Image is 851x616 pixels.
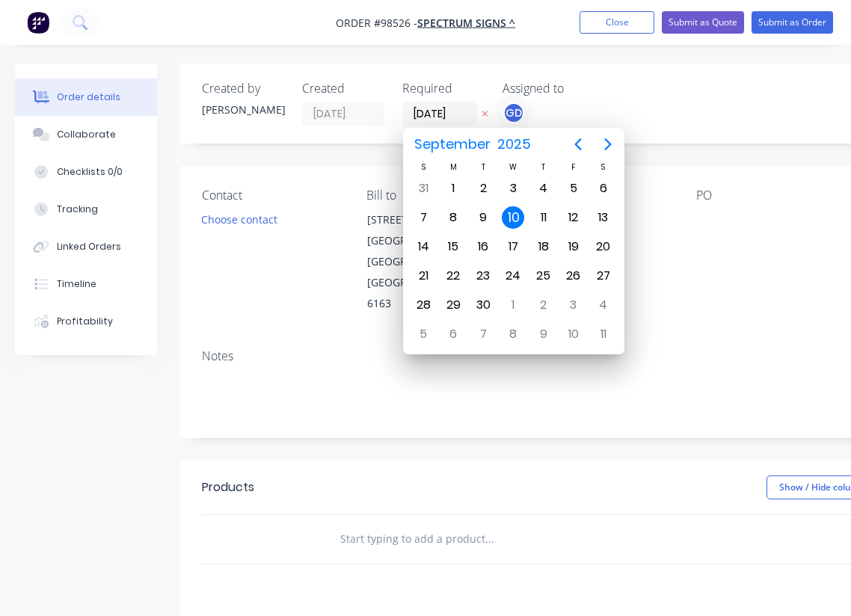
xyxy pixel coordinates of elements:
[472,177,494,200] div: Tuesday, September 2, 2025
[15,303,157,340] button: Profitability
[438,161,468,173] div: M
[503,102,525,124] button: GD
[412,323,434,345] div: Sunday, October 5, 2025
[562,206,585,229] div: Friday, September 12, 2025
[405,131,540,158] button: September2025
[442,265,464,287] div: Monday, September 22, 2025
[57,240,121,253] div: Linked Orders
[472,323,494,345] div: Tuesday, October 7, 2025
[502,177,524,200] div: Wednesday, September 3, 2025
[442,177,464,200] div: Monday, September 1, 2025
[562,177,585,200] div: Friday, September 5, 2025
[411,131,494,158] span: September
[412,265,434,287] div: Sunday, September 21, 2025
[340,524,639,554] input: Start typing to add a product...
[502,206,524,229] div: Today, Wednesday, September 10, 2025
[472,206,494,229] div: Tuesday, September 9, 2025
[367,209,491,230] div: [STREET_ADDRESS]
[502,323,524,345] div: Wednesday, October 8, 2025
[202,188,342,203] div: Contact
[502,265,524,287] div: Wednesday, September 24, 2025
[503,81,652,96] div: Assigned to
[592,323,615,345] div: Saturday, October 11, 2025
[442,206,464,229] div: Monday, September 8, 2025
[57,90,120,104] div: Order details
[202,81,284,96] div: Created by
[472,294,494,316] div: Tuesday, September 30, 2025
[532,294,555,316] div: Thursday, October 2, 2025
[562,323,585,345] div: Friday, October 10, 2025
[15,116,157,153] button: Collaborate
[662,11,744,34] button: Submit as Quote
[592,294,615,316] div: Saturday, October 4, 2025
[502,294,524,316] div: Wednesday, October 1, 2025
[202,102,284,117] div: [PERSON_NAME]
[529,161,559,173] div: T
[354,209,504,315] div: [STREET_ADDRESS][GEOGRAPHIC_DATA], [GEOGRAPHIC_DATA], [GEOGRAPHIC_DATA], 6163
[696,188,837,203] div: PO
[592,177,615,200] div: Saturday, September 6, 2025
[27,11,49,34] img: Factory
[472,235,494,258] div: Tuesday, September 16, 2025
[442,235,464,258] div: Monday, September 15, 2025
[592,206,615,229] div: Saturday, September 13, 2025
[532,177,555,200] div: Thursday, September 4, 2025
[592,265,615,287] div: Saturday, September 27, 2025
[412,235,434,258] div: Sunday, September 14, 2025
[412,206,434,229] div: Sunday, September 7, 2025
[442,323,464,345] div: Monday, October 6, 2025
[593,129,623,159] button: Next page
[494,131,534,158] span: 2025
[580,11,654,34] button: Close
[502,235,524,258] div: Wednesday, September 17, 2025
[532,265,555,287] div: Thursday, September 25, 2025
[336,16,417,30] span: Order #98526 -
[562,235,585,258] div: Friday, September 19, 2025
[412,177,434,200] div: Sunday, August 31, 2025
[194,209,286,229] button: Choose contact
[589,161,618,173] div: S
[417,16,515,30] a: SPECTRUM SIGNS ^
[15,228,157,265] button: Linked Orders
[752,11,833,34] button: Submit as Order
[57,165,123,179] div: Checklists 0/0
[532,235,555,258] div: Thursday, September 18, 2025
[15,265,157,303] button: Timeline
[559,161,589,173] div: F
[57,315,113,328] div: Profitability
[442,294,464,316] div: Monday, September 29, 2025
[468,161,498,173] div: T
[592,235,615,258] div: Saturday, September 20, 2025
[366,188,507,203] div: Bill to
[302,81,384,96] div: Created
[562,294,585,316] div: Friday, October 3, 2025
[412,294,434,316] div: Sunday, September 28, 2025
[563,129,593,159] button: Previous page
[562,265,585,287] div: Friday, September 26, 2025
[202,478,254,496] div: Products
[408,161,438,173] div: S
[15,78,157,116] button: Order details
[532,206,555,229] div: Thursday, September 11, 2025
[57,128,116,141] div: Collaborate
[15,191,157,228] button: Tracking
[367,230,491,314] div: [GEOGRAPHIC_DATA], [GEOGRAPHIC_DATA], [GEOGRAPHIC_DATA], 6163
[402,81,485,96] div: Required
[498,161,528,173] div: W
[472,265,494,287] div: Tuesday, September 23, 2025
[57,277,96,291] div: Timeline
[532,323,555,345] div: Thursday, October 9, 2025
[15,153,157,191] button: Checklists 0/0
[57,203,98,216] div: Tracking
